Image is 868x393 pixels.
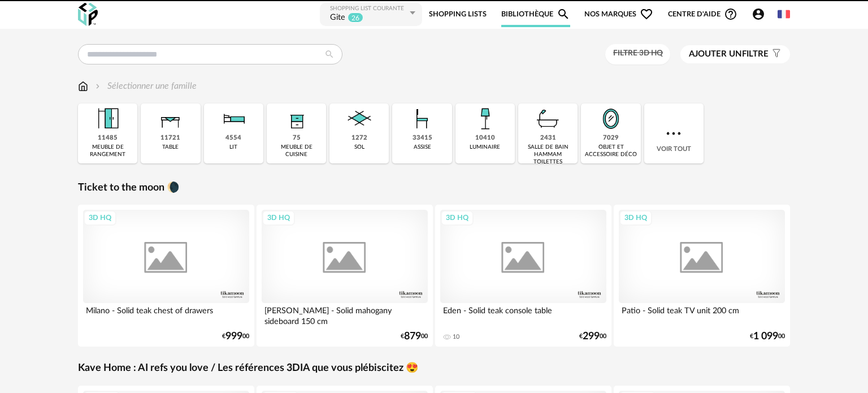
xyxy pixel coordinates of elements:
[769,49,782,60] span: Filter icon
[330,5,407,12] div: Shopping List courante
[668,7,737,21] span: Centre d'aideHelp Circle Outline icon
[344,103,375,134] img: Sol.png
[83,303,249,326] div: Milano - Solid teak chest of drawers
[724,7,737,21] span: Help Circle Outline icon
[680,45,790,63] button: Ajouter unfiltre Filter icon
[435,205,611,347] a: 3D HQ Eden - Solid teak console table 10 €29900
[414,144,431,151] div: assise
[429,2,487,27] a: Shopping Lists
[348,12,363,23] sup: 26
[584,144,637,158] div: objet et accessoire déco
[407,103,437,134] img: Assise.png
[689,50,742,58] span: Ajouter un
[98,134,118,142] div: 11485
[93,103,123,134] img: Meuble%20de%20rangement.png
[475,134,495,142] div: 10410
[293,134,301,142] div: 75
[78,182,179,195] a: Ticket to the moon 🌘
[540,134,556,142] div: 2431
[413,134,432,142] div: 33415
[78,3,98,26] img: OXP
[81,144,134,158] div: meuble de rangement
[78,205,254,347] a: 3D HQ Milano - Solid teak chest of drawers €99900
[354,144,364,151] div: sol
[579,332,606,340] div: € 00
[584,2,653,27] span: Nos marques
[613,49,663,57] span: Filtre 3D HQ
[162,144,179,151] div: table
[281,103,312,134] img: Rangement.png
[663,123,684,144] img: more.7b13dc1.svg
[160,134,180,142] div: 11721
[596,103,626,134] img: Miroir.png
[750,332,785,340] div: € 00
[501,2,570,27] a: BibliothèqueMagnify icon
[470,103,500,134] img: Luminaire.png
[218,103,249,134] img: Literie.png
[257,205,433,347] a: 3D HQ [PERSON_NAME] - Solid mahogany sideboard 150 cm €87900
[351,134,367,142] div: 1272
[270,144,323,158] div: meuble de cuisine
[470,144,500,151] div: luminaire
[93,80,102,93] img: svg+xml;base64,PHN2ZyB3aWR0aD0iMTYiIGhlaWdodD0iMTYiIHZpZXdCb3g9IjAgMCAxNiAxNiIgZmlsbD0ibm9uZSIgeG...
[778,8,790,20] img: fr
[583,332,600,340] span: 299
[262,303,428,326] div: [PERSON_NAME] - Solid mahogany sideboard 150 cm
[619,303,785,326] div: Patio - Solid teak TV unit 200 cm
[557,7,570,21] span: Magnify icon
[330,12,345,24] div: Gite
[603,134,619,142] div: 7029
[533,103,563,134] img: Salle%20de%20bain.png
[453,333,459,341] div: 10
[404,332,421,340] span: 879
[84,210,116,225] div: 3D HQ
[441,210,474,225] div: 3D HQ
[752,7,770,21] span: Account Circle icon
[644,103,704,163] div: Voir tout
[440,303,606,326] div: Eden - Solid teak console table
[225,332,242,340] span: 999
[619,210,652,225] div: 3D HQ
[401,332,428,340] div: € 00
[78,80,88,93] img: svg+xml;base64,PHN2ZyB3aWR0aD0iMTYiIGhlaWdodD0iMTciIHZpZXdCb3g9IjAgMCAxNiAxNyIgZmlsbD0ibm9uZSIgeG...
[225,134,241,142] div: 4554
[522,144,574,166] div: salle de bain hammam toilettes
[222,332,249,340] div: € 00
[262,210,295,225] div: 3D HQ
[689,49,769,60] span: filtre
[78,362,418,375] a: Kave Home : AI refs you love / Les références 3DIA que vous plébiscitez 😍
[155,103,186,134] img: Table.png
[229,144,237,151] div: lit
[93,80,197,93] div: Sélectionner une famille
[640,7,653,21] span: Heart Outline icon
[752,7,765,21] span: Account Circle icon
[614,205,790,347] a: 3D HQ Patio - Solid teak TV unit 200 cm €1 09900
[753,332,778,340] span: 1 099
